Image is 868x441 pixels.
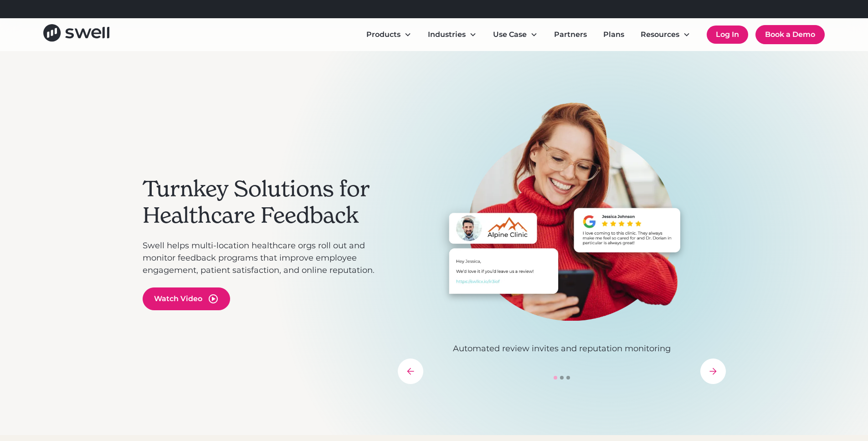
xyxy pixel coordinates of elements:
[822,397,868,441] iframe: Chat Widget
[641,29,679,40] div: Resources
[486,26,545,44] div: Use Case
[398,102,726,355] div: 1 of 3
[43,24,109,45] a: home
[596,26,632,44] a: Plans
[359,26,419,44] div: Products
[554,376,557,379] div: Show slide 1 of 3
[143,240,389,277] p: Swell helps multi-location healthcare orgs roll out and monitor feedback programs that improve em...
[398,102,726,384] div: carousel
[566,376,570,379] div: Show slide 3 of 3
[398,359,423,384] div: previous slide
[493,29,527,40] div: Use Case
[428,29,466,40] div: Industries
[366,29,401,40] div: Products
[154,293,202,304] div: Watch Video
[421,26,484,44] div: Industries
[633,26,698,44] div: Resources
[755,25,825,44] a: Book a Demo
[547,26,594,44] a: Partners
[143,287,230,310] a: open lightbox
[560,376,564,379] div: Show slide 2 of 3
[143,176,389,228] h2: Turnkey Solutions for Healthcare Feedback
[700,359,726,384] div: next slide
[398,343,726,355] p: Automated review invites and reputation monitoring
[707,26,748,44] a: Log In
